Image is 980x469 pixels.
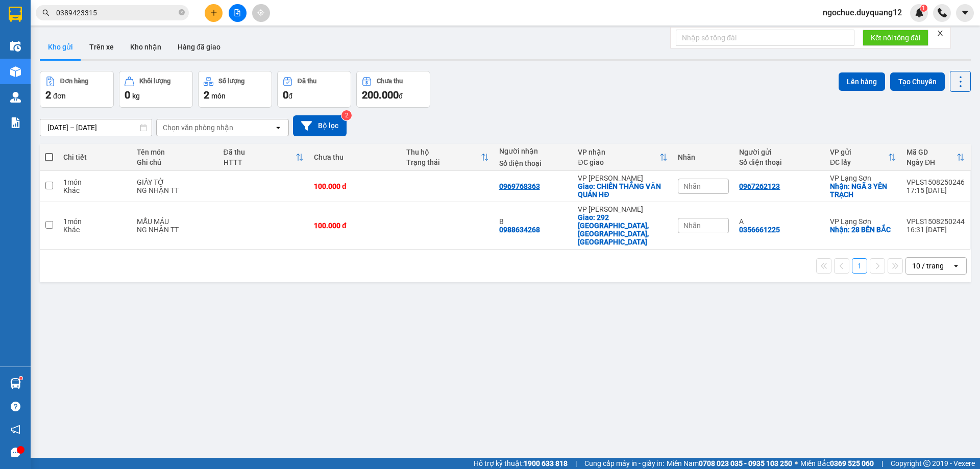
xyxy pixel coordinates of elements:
div: Đã thu [298,78,316,85]
span: Miền Bắc [800,458,874,469]
span: đ [399,92,403,100]
button: Khối lượng0kg [119,71,193,108]
span: đơn [53,92,66,100]
div: Người nhận [499,147,568,155]
span: Nhãn [683,182,701,190]
div: Số điện thoại [499,159,568,167]
svg: open [952,262,960,270]
div: 16:31 [DATE] [906,226,965,234]
input: Nhập số tổng đài [676,30,854,46]
img: icon-new-feature [915,8,924,17]
div: VP [PERSON_NAME] [578,174,668,182]
div: VPLS1508250244 [906,217,965,226]
button: Bộ lọc [293,115,347,136]
span: 2 [45,89,51,101]
img: warehouse-icon [10,41,21,52]
button: aim [252,4,270,22]
input: Select a date range. [40,119,152,136]
span: 1 [922,5,925,12]
div: Ghi chú [137,158,213,166]
span: close [937,30,944,37]
span: Hỗ trợ kỹ thuật: [474,458,568,469]
div: Số điện thoại [739,158,819,166]
img: warehouse-icon [10,92,21,103]
span: search [42,9,50,16]
button: 1 [852,258,867,274]
div: ĐC lấy [830,158,888,166]
div: Khác [63,226,126,234]
button: Kết nối tổng đài [863,30,928,46]
div: Chọn văn phòng nhận [163,122,233,133]
span: 0 [283,89,288,101]
div: NG NHẬN TT [137,226,213,234]
span: question-circle [11,402,20,411]
div: HTTT [224,158,296,166]
div: Đã thu [224,148,296,156]
span: aim [257,9,264,16]
div: 0967262123 [739,182,780,190]
div: Chưa thu [314,153,396,161]
img: warehouse-icon [10,66,21,77]
div: 1 món [63,217,126,226]
div: ĐC giao [578,158,659,166]
img: warehouse-icon [10,378,21,389]
div: VP nhận [578,148,659,156]
button: Trên xe [81,35,122,59]
sup: 1 [920,5,927,12]
input: Tìm tên, số ĐT hoặc mã đơn [56,7,177,18]
span: plus [210,9,217,16]
strong: 1900 633 818 [524,459,568,467]
button: Lên hàng [839,72,885,91]
span: Kết nối tổng đài [871,32,920,43]
span: copyright [923,460,930,467]
span: close-circle [179,9,185,15]
div: Mã GD [906,148,957,156]
div: Nhận: NGÃ 3 YÊN TRẠCH [830,182,896,199]
div: Khối lượng [139,78,170,85]
div: 0356661225 [739,226,780,234]
div: Số lượng [218,78,244,85]
div: 1 món [63,178,126,186]
div: Nhãn [678,153,729,161]
div: 17:15 [DATE] [906,186,965,194]
span: | [575,458,577,469]
button: Kho gửi [40,35,81,59]
span: Nhãn [683,221,701,230]
div: Giao: CHIẾN THẮNG VĂN QUÁN HĐ [578,182,668,199]
div: VP Lạng Sơn [830,217,896,226]
div: 0969768363 [499,182,540,190]
button: Hàng đã giao [169,35,229,59]
div: Thu hộ [406,148,480,156]
span: | [881,458,883,469]
span: món [211,92,226,100]
span: 200.000 [362,89,399,101]
span: ⚪️ [795,461,798,465]
div: 100.000 đ [314,221,396,230]
div: B [499,217,568,226]
img: phone-icon [938,8,947,17]
div: 0988634268 [499,226,540,234]
div: Trạng thái [406,158,480,166]
strong: 0708 023 035 - 0935 103 250 [699,459,792,467]
img: solution-icon [10,117,21,128]
button: Kho nhận [122,35,169,59]
div: 10 / trang [912,261,944,271]
span: Cung cấp máy in - giấy in: [584,458,664,469]
div: Tên món [137,148,213,156]
div: Ngày ĐH [906,158,957,166]
span: message [11,448,20,457]
button: file-add [229,4,247,22]
button: Số lượng2món [198,71,272,108]
div: VP Lạng Sơn [830,174,896,182]
strong: 0369 525 060 [830,459,874,467]
span: file-add [234,9,241,16]
button: Đơn hàng2đơn [40,71,114,108]
button: Tạo Chuyến [890,72,945,91]
sup: 1 [19,377,22,380]
div: 100.000 đ [314,182,396,190]
img: logo-vxr [9,7,22,22]
div: VP [PERSON_NAME] [578,205,668,213]
div: MẪU MÁU [137,217,213,226]
sup: 2 [341,110,352,120]
button: Chưa thu200.000đ [356,71,430,108]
